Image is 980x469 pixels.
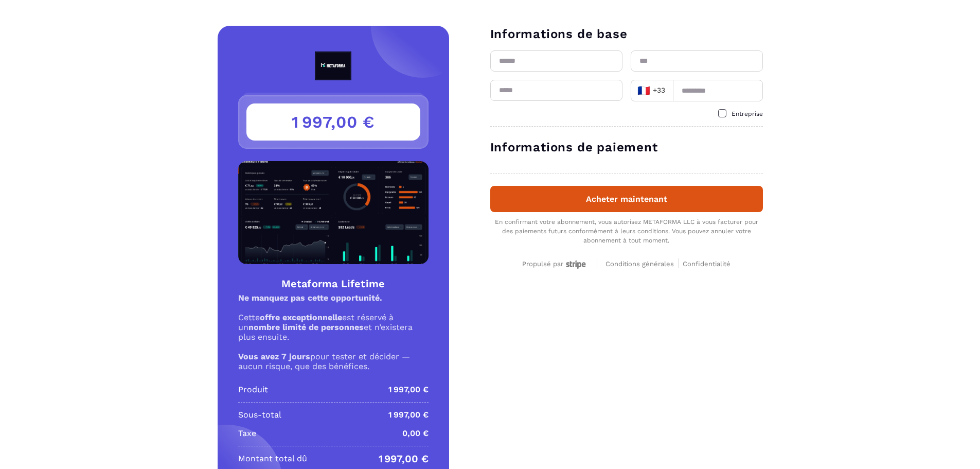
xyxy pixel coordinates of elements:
div: Search for option [631,80,673,101]
a: Confidentialité [683,258,730,268]
p: 1 997,00 € [379,453,429,465]
p: Produit [238,384,268,396]
div: Propulsé par [522,260,589,269]
strong: nombre limité de personnes [248,322,364,332]
p: 1 997,00 € [388,384,429,396]
p: pour tester et décider — aucun risque, que des bénéfices. [238,352,429,371]
span: 🇫🇷 [637,83,650,98]
button: Acheter maintenant [490,186,763,212]
span: Confidentialité [683,260,730,268]
span: +33 [637,83,666,98]
h3: Informations de paiement [490,139,763,155]
p: 0,00 € [402,427,429,440]
strong: Vous avez 7 jours [238,352,310,361]
strong: offre exceptionnelle [260,312,342,322]
input: Search for option [668,83,669,98]
h4: Metaforma Lifetime [238,276,429,291]
a: Conditions générales [605,258,679,268]
h3: 1 997,00 € [246,103,420,141]
img: Product Image [238,161,429,264]
p: Sous-total [238,409,281,421]
p: Cette est réservé à un et n’existera plus ensuite. [238,312,429,342]
span: Conditions générales [605,260,674,268]
img: logo [291,51,376,80]
h3: Informations de base [490,26,763,42]
div: En confirmant votre abonnement, vous autorisez METAFORMA LLC à vous facturer pour des paiements f... [490,217,763,245]
strong: Ne manquez pas cette opportunité. [238,293,382,303]
a: Propulsé par [522,258,589,268]
p: 1 997,00 € [388,409,429,421]
span: Entreprise [732,110,763,117]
